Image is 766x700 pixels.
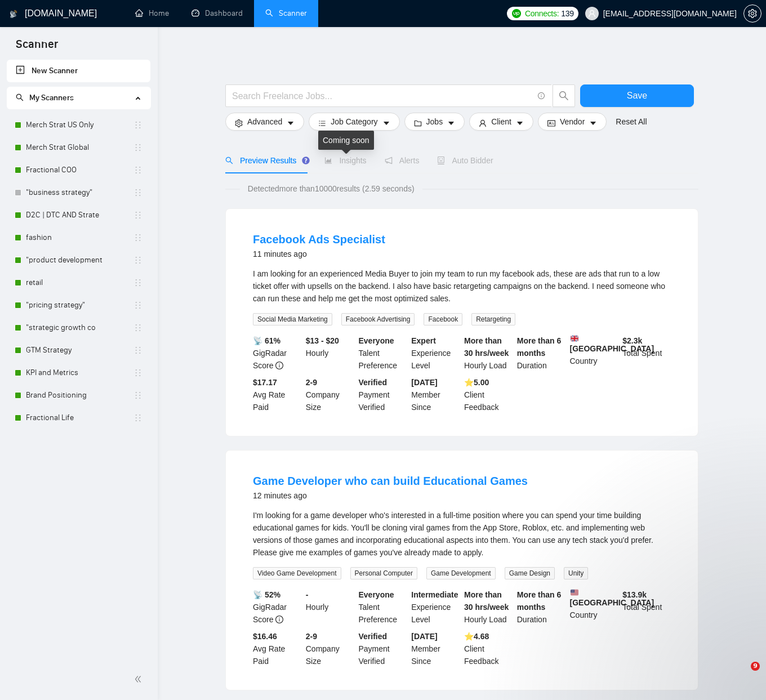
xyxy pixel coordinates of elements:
button: folderJobscaret-down [404,113,465,131]
li: GTM Strategy [7,339,150,362]
b: Expert [411,336,436,345]
span: idcard [547,119,555,127]
span: holder [133,188,142,197]
a: searchScanner [265,8,307,18]
li: "strategic growth co [7,316,150,339]
span: holder [133,166,142,175]
button: idcardVendorcaret-down [538,113,607,131]
img: 🇬🇧 [571,335,578,342]
span: Client [491,115,511,128]
a: fashion [26,226,133,249]
b: Intermediate [411,590,458,599]
span: Insights [324,156,366,165]
b: $ 2.3k [622,336,642,345]
img: upwork-logo.png [512,9,521,18]
div: Client Feedback [462,376,515,413]
div: GigRadar Score [251,588,304,626]
a: Fractional Life [26,407,133,429]
span: area-chart [324,157,332,164]
div: Payment Verified [357,376,409,413]
span: caret-down [589,119,597,127]
span: holder [133,278,142,287]
span: holder [133,301,142,310]
span: 139 [561,7,573,20]
span: holder [133,211,142,220]
span: Game Design [505,567,555,579]
a: Merch Strat US Only [26,114,133,136]
span: My Scanners [29,93,74,102]
span: holder [133,346,142,355]
a: Reset All [616,115,647,128]
span: holder [133,391,142,400]
span: 9 [751,662,760,671]
span: search [553,91,574,101]
a: GTM Strategy [26,339,133,362]
span: Detected more than 10000 results (2.59 seconds) [240,182,422,195]
span: Retargeting [471,313,515,326]
span: Preview Results [225,156,306,165]
b: - [306,590,309,599]
div: Company Size [304,376,357,413]
b: $17.17 [253,378,277,387]
div: I'm looking for a game developer who's interested in a full-time position where you can spend you... [253,509,671,559]
span: Job Category [331,115,377,128]
a: Brand Positioning [26,384,133,407]
a: D2C | DTC AND Strate [26,204,133,226]
a: retail [26,271,133,294]
div: Country [568,588,621,626]
a: "product development [26,249,133,271]
div: Talent Preference [357,588,409,626]
b: More than 30 hrs/week [464,336,509,358]
div: Duration [515,335,568,372]
div: Avg Rate Paid [251,630,304,667]
span: caret-down [516,119,524,127]
div: Member Since [409,630,462,667]
a: "pricing strategy" [26,294,133,316]
span: holder [133,323,142,332]
a: setting [743,9,761,18]
li: fashion [7,226,150,249]
div: Member Since [409,376,462,413]
span: search [16,93,24,101]
li: "business strategy" [7,181,150,204]
iframe: Intercom live chat [728,662,755,689]
span: holder [133,233,142,242]
span: Advanced [247,115,282,128]
b: Everyone [359,590,394,599]
div: I am looking for an experienced Media Buyer to join my team to run my facebook ads, these are ads... [253,267,671,305]
div: Talent Preference [357,335,409,372]
span: Vendor [560,115,585,128]
b: ⭐️ 5.00 [464,378,489,387]
span: info-circle [538,92,545,100]
b: 📡 61% [253,336,280,345]
a: Fractional COO [26,159,133,181]
span: user [479,119,487,127]
div: 11 minutes ago [253,247,385,261]
button: search [553,84,575,107]
span: notification [385,157,393,164]
button: setting [743,5,761,23]
div: Total Spent [620,335,673,372]
div: Avg Rate Paid [251,376,304,413]
button: settingAdvancedcaret-down [225,113,304,131]
span: info-circle [275,362,283,369]
span: Personal Computer [350,567,417,579]
b: Everyone [359,336,394,345]
span: Jobs [426,115,443,128]
span: folder [414,119,422,127]
div: Coming soon [318,131,374,150]
span: Game Development [426,567,496,579]
span: holder [133,256,142,265]
span: bars [318,119,326,127]
button: Save [580,84,694,107]
div: Experience Level [409,335,462,372]
div: Client Feedback [462,630,515,667]
b: More than 6 months [517,590,562,612]
span: Social Media Marketing [253,313,332,326]
li: "pricing strategy" [7,294,150,316]
li: KPI and Metrics [7,362,150,384]
a: "strategic growth co [26,316,133,339]
li: retail [7,271,150,294]
b: $13 - $20 [306,336,339,345]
